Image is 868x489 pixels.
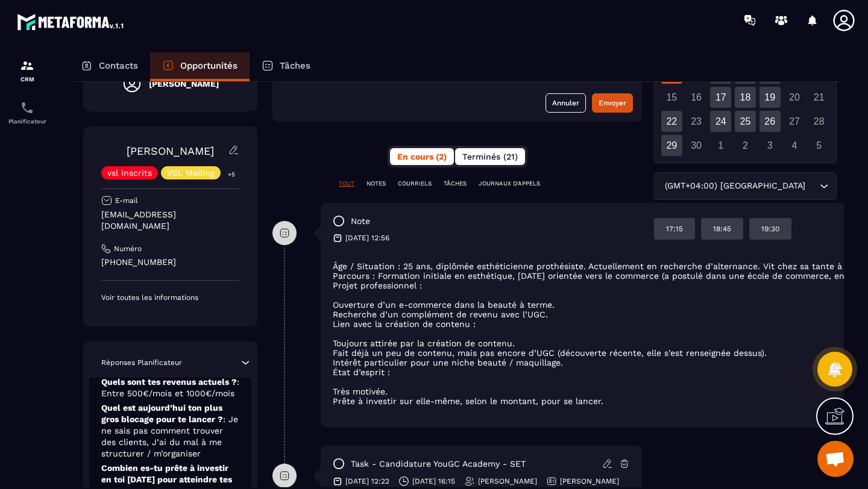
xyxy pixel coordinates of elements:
div: 16 [686,87,707,108]
img: formation [20,58,34,73]
button: Terminés (21) [455,148,525,165]
p: [PERSON_NAME] [478,476,537,486]
div: 26 [759,111,781,132]
div: 15 [661,87,682,108]
a: Tâches [250,52,322,81]
div: 30 [686,135,707,156]
div: 20 [784,87,805,108]
p: task - Candidature YouGC Academy - SET [351,458,526,470]
p: JOURNAUX D'APPELS [479,179,540,188]
p: TÂCHES [444,179,467,188]
p: E-mail [115,196,138,205]
div: Calendar days [659,39,831,156]
a: Contacts [69,52,150,81]
p: 19:30 [761,224,779,234]
p: Quel est aujourd’hui ton plus gros blocage pour te lancer ? [101,402,239,459]
a: formationformationCRM [3,49,51,92]
p: CRM [3,76,51,83]
p: [PERSON_NAME] [560,476,619,486]
div: 23 [686,111,707,132]
p: [DATE] 12:22 [345,476,389,486]
input: Search for option [808,179,817,193]
div: 18 [735,87,756,108]
div: Search for option [654,172,837,200]
div: 22 [661,111,682,132]
p: VSL Mailing [167,169,215,177]
p: [PHONE_NUMBER] [101,257,239,268]
span: En cours (2) [397,152,447,161]
p: [DATE] 16:15 [412,476,455,486]
p: 18:45 [713,224,731,234]
a: [PERSON_NAME] [127,145,214,157]
img: scheduler [20,101,34,115]
div: 24 [710,111,731,132]
p: Contacts [99,60,138,71]
p: Numéro [114,244,142,254]
p: COURRIELS [398,179,432,188]
p: Voir toutes les informations [101,293,239,302]
div: Envoyer [599,97,626,109]
p: vsl inscrits [107,169,152,177]
p: 17:15 [666,224,683,234]
div: 28 [808,111,829,132]
p: Tâches [280,60,310,71]
a: Opportunités [150,52,250,81]
span: (GMT+04:00) [GEOGRAPHIC_DATA] [662,179,808,193]
p: NOTES [366,179,386,188]
h5: [PERSON_NAME] [149,79,219,89]
div: 2 [735,135,756,156]
p: Opportunités [180,60,237,71]
p: TOUT [339,179,354,188]
div: 17 [710,87,731,108]
div: 29 [661,135,682,156]
div: 25 [735,111,756,132]
a: schedulerschedulerPlanificateur [3,92,51,134]
div: 3 [759,135,781,156]
div: Calendar wrapper [659,14,831,156]
div: 19 [759,87,781,108]
p: Quels sont tes revenus actuels ? [101,376,239,399]
p: Réponses Planificateur [101,358,182,367]
p: note [351,216,370,227]
span: Terminés (21) [462,152,518,161]
a: Ouvrir le chat [817,441,854,477]
div: 21 [808,87,829,108]
button: En cours (2) [390,148,454,165]
p: +5 [224,168,239,181]
img: logo [17,11,125,33]
button: Envoyer [592,93,633,113]
div: 1 [710,135,731,156]
div: 4 [784,135,805,156]
div: 5 [808,135,829,156]
p: Planificateur [3,118,51,125]
p: [DATE] 12:56 [345,233,389,243]
p: [EMAIL_ADDRESS][DOMAIN_NAME] [101,209,239,232]
button: Annuler [546,93,586,113]
div: 27 [784,111,805,132]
